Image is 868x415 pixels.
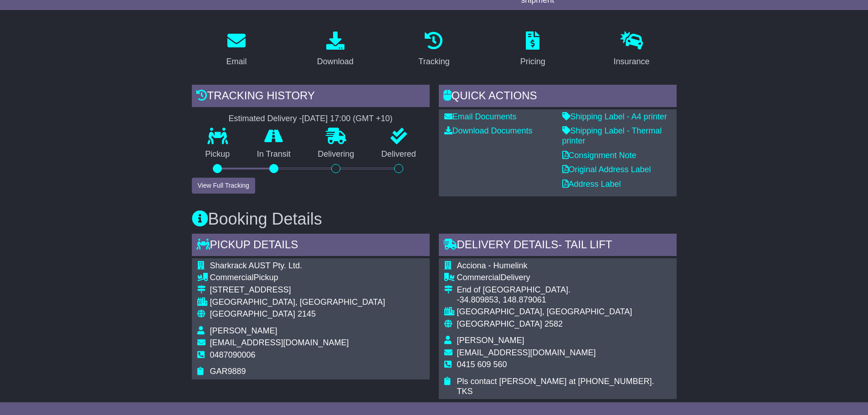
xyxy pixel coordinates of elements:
a: Shipping Label - Thermal printer [562,126,662,145]
div: Quick Actions [439,85,677,109]
div: Delivery Details [439,234,677,258]
a: Pricing [514,28,551,71]
span: Acciona - Humelink [457,261,528,270]
div: Email [226,56,247,68]
div: Tracking history [192,85,430,109]
a: Tracking [412,28,455,71]
span: Commercial [210,273,254,282]
span: Sharkrack AUST Pty. Ltd. [210,261,302,270]
div: Pickup [210,273,385,283]
span: [GEOGRAPHIC_DATA] [210,309,295,318]
span: GAR9889 [210,367,246,376]
div: Insurance [614,56,650,68]
div: [DATE] 17:00 (GMT +10) [302,114,393,124]
h3: Booking Details [192,210,677,228]
span: 2145 [298,309,316,318]
span: [PERSON_NAME] [210,326,277,335]
span: - Tail Lift [558,238,612,251]
div: Estimated Delivery - [192,114,430,124]
span: 2582 [544,319,563,328]
div: [GEOGRAPHIC_DATA], [GEOGRAPHIC_DATA] [210,297,385,307]
span: [PERSON_NAME] [457,336,524,345]
p: In Transit [243,149,304,159]
a: Shipping Label - A4 printer [562,112,667,121]
div: Tracking [418,56,449,68]
div: Download [317,56,354,68]
span: 0415 609 560 [457,360,507,369]
a: Email Documents [444,112,517,121]
div: [STREET_ADDRESS] [210,285,385,295]
div: -34.809853, 148.879061 [457,295,671,305]
p: Delivering [304,149,368,159]
span: 0487090006 [210,350,256,359]
a: Insurance [608,28,656,71]
a: Email [220,28,252,71]
p: Pickup [192,149,244,159]
div: Pricing [520,56,545,68]
div: Delivery [457,273,671,283]
span: Commercial [457,273,501,282]
span: [GEOGRAPHIC_DATA] [457,319,542,328]
span: [EMAIL_ADDRESS][DOMAIN_NAME] [210,338,349,347]
span: Pls contact [PERSON_NAME] at [PHONE_NUMBER]. TKS [457,377,654,396]
span: [EMAIL_ADDRESS][DOMAIN_NAME] [457,348,596,357]
a: Consignment Note [562,151,637,160]
a: Address Label [562,179,621,189]
p: Delivered [368,149,430,159]
a: Download Documents [444,126,533,135]
a: Original Address Label [562,165,651,174]
button: View Full Tracking [192,178,255,194]
div: Pickup Details [192,234,430,258]
div: [GEOGRAPHIC_DATA], [GEOGRAPHIC_DATA] [457,307,671,317]
div: End of [GEOGRAPHIC_DATA]. [457,285,671,295]
a: Download [311,28,360,71]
